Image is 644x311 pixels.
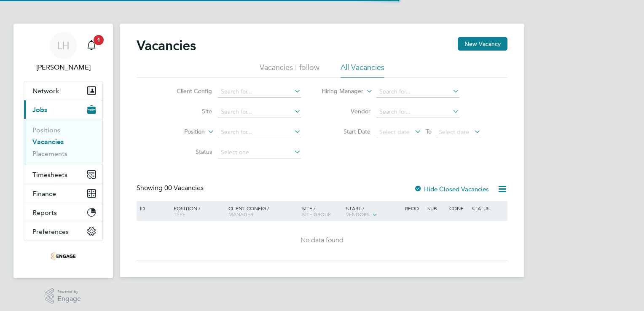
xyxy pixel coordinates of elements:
span: Vendors [346,211,370,217]
span: Engage [57,295,81,303]
span: Select date [439,128,469,136]
label: Vendor [322,107,370,115]
input: Search for... [218,126,301,138]
span: Preferences [32,228,69,236]
span: Site Group [302,211,331,217]
input: Search for... [218,106,301,118]
span: Timesheets [32,171,67,179]
li: Vacancies I follow [260,62,319,78]
a: Positions [32,126,60,134]
div: Position / [167,201,226,221]
span: Manager [228,211,253,217]
input: Search for... [376,86,459,98]
label: Start Date [322,128,370,135]
button: Reports [24,203,102,222]
button: New Vacancy [458,37,507,51]
div: Start / [344,201,403,222]
div: Status [470,201,506,215]
a: Go to home page [24,249,103,263]
div: ID [138,201,167,215]
div: Sub [425,201,447,215]
div: Client Config / [226,201,300,221]
li: All Vacancies [341,62,384,78]
span: Reports [32,209,57,217]
button: Jobs [24,100,102,119]
button: Preferences [24,222,102,241]
span: To [423,126,434,137]
span: 00 Vacancies [164,184,204,192]
button: Finance [24,184,102,203]
div: No data found [138,236,506,245]
a: Vacancies [32,138,64,146]
nav: Main navigation [13,24,113,278]
span: Select date [379,128,410,136]
span: Type [174,211,185,217]
span: Network [32,87,59,95]
input: Search for... [218,86,301,98]
span: Jobs [32,106,47,114]
a: Placements [32,150,67,158]
div: Jobs [24,119,102,165]
span: LH [57,40,70,51]
button: Network [24,81,102,100]
a: Powered byEngage [46,288,81,304]
div: Site / [300,201,344,221]
label: Position [156,128,205,136]
span: Powered by [57,288,81,295]
input: Select one [218,147,301,158]
h2: Vacancies [137,37,196,54]
a: LH[PERSON_NAME] [24,32,103,72]
button: Timesheets [24,165,102,184]
label: Site [164,107,212,115]
img: thebestconnection-logo-retina.png [51,249,76,263]
label: Hiring Manager [315,87,363,96]
div: Showing [137,184,205,193]
label: Status [164,148,212,155]
label: Hide Closed Vacancies [414,185,489,193]
div: Conf [447,201,469,215]
span: Finance [32,190,56,198]
div: Reqd [403,201,425,215]
input: Search for... [376,106,459,118]
span: 1 [94,35,104,45]
label: Client Config [164,87,212,95]
a: 1 [83,32,100,59]
span: Linda Hartley [24,62,103,72]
